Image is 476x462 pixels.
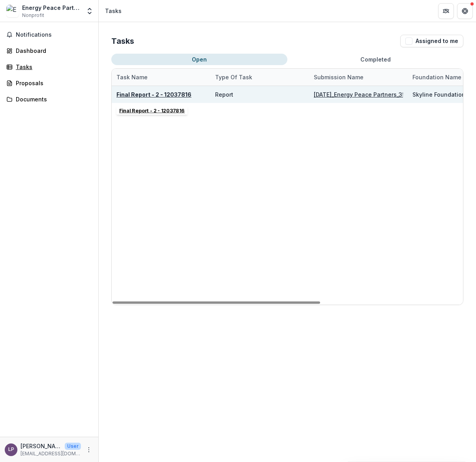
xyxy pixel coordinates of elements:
[22,12,44,19] span: Nonprofit
[22,4,81,12] div: Energy Peace Partners
[6,5,19,17] img: Energy Peace Partners
[112,69,210,86] div: Task Name
[84,445,94,455] button: More
[112,73,152,81] div: Task Name
[287,54,463,65] button: Completed
[457,3,473,19] button: Get Help
[111,54,287,65] button: Open
[400,35,463,47] button: Assigned to me
[8,447,14,452] div: Lindsey Padjen
[408,73,466,81] div: Foundation Name
[102,5,125,17] nav: breadcrumb
[3,60,95,73] a: Tasks
[309,73,368,81] div: Submission Name
[21,442,62,450] p: [PERSON_NAME]
[16,95,89,103] div: Documents
[412,90,465,99] div: Skyline Foundation
[309,69,408,86] div: Submission Name
[116,91,191,98] a: Final Report - 2 - 12037816
[3,93,95,106] a: Documents
[3,28,95,41] button: Notifications
[314,91,420,98] a: [DATE]_Energy Peace Partners_350000
[84,3,95,19] button: Open entity switcher
[210,69,309,86] div: Type of Task
[3,44,95,57] a: Dashboard
[111,36,134,46] h2: Tasks
[105,7,122,15] div: Tasks
[438,3,454,19] button: Partners
[16,63,89,71] div: Tasks
[3,77,95,90] a: Proposals
[16,79,89,87] div: Proposals
[16,32,92,38] span: Notifications
[210,73,257,81] div: Type of Task
[16,47,89,55] div: Dashboard
[215,90,233,99] div: Report
[65,443,81,450] p: User
[21,450,81,457] p: [EMAIL_ADDRESS][DOMAIN_NAME]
